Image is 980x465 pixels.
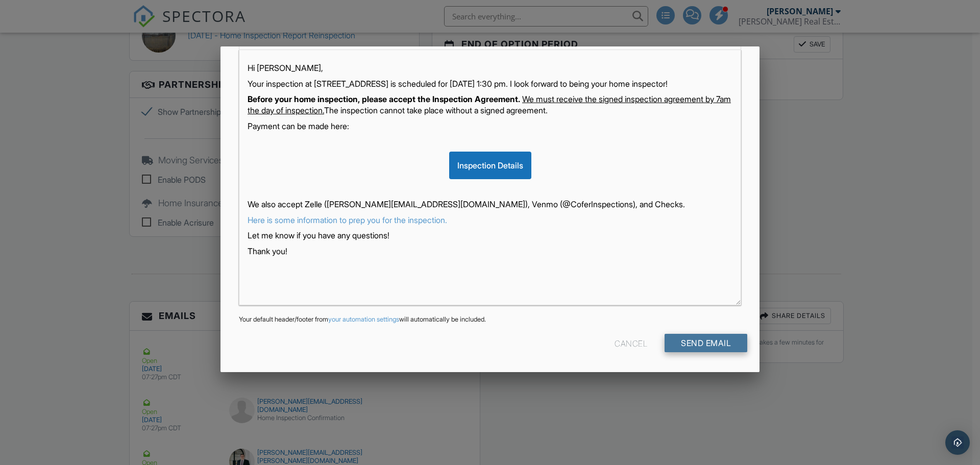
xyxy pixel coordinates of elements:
[233,315,747,324] div: Your default header/footer from will automatically be included.
[248,78,732,89] p: Your inspection at [STREET_ADDRESS] is scheduled for [DATE] 1:30 pm. I look forward to being your...
[248,120,732,132] p: Payment can be made here:
[449,160,531,170] a: Inspection Details
[665,334,747,352] input: Send Email
[248,93,732,116] p: The inspection cannot take place without a signed agreement.
[248,62,732,74] p: Hi [PERSON_NAME],
[615,334,647,352] div: Cancel
[248,230,732,241] p: Let me know if you have any questions!
[248,215,447,225] a: Here is some information to prep you for the inspection.
[248,94,520,104] strong: Before your home inspection, please accept the Inspection Agreement.
[945,430,970,455] div: Open Intercom Messenger
[449,152,531,179] div: Inspection Details
[248,94,731,115] u: We must receive the signed inspection agreement by 7am the day of inspection.
[248,199,732,210] p: We also accept Zelle ([PERSON_NAME][EMAIL_ADDRESS][DOMAIN_NAME]), Venmo (@CoferInspections), and ...
[248,246,732,257] p: Thank you!
[328,315,399,323] a: your automation settings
